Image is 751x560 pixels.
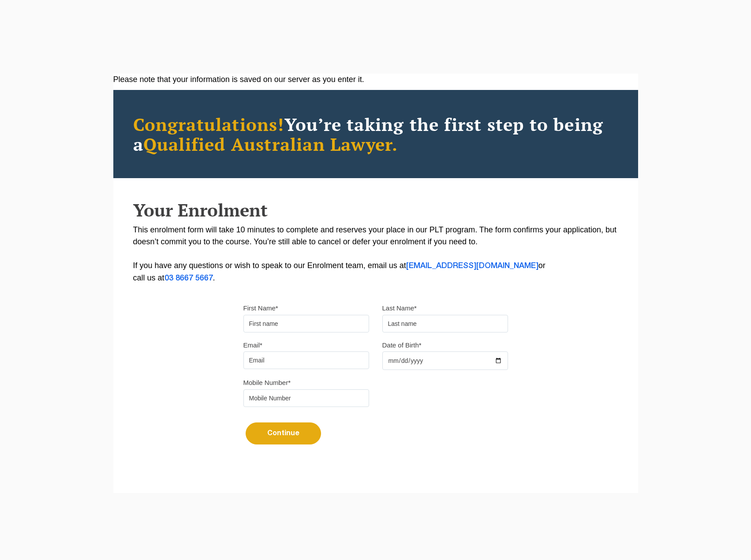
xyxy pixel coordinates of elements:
span: Congratulations! [133,112,284,136]
button: Continue [246,422,321,444]
label: Email* [243,341,262,350]
label: Mobile Number* [243,378,291,387]
div: Please note that your information is saved on our server as you enter it. [113,74,638,86]
label: First Name* [243,304,278,313]
label: Date of Birth* [382,341,422,350]
input: Email [243,351,369,369]
input: Mobile Number [243,389,369,407]
h2: Your Enrolment [133,200,618,220]
h2: You’re taking the first step to being a [133,114,618,154]
label: Last Name* [382,304,417,313]
a: 03 8667 5667 [164,275,213,282]
input: First name [243,315,369,332]
input: Last name [382,315,508,332]
a: [EMAIL_ADDRESS][DOMAIN_NAME] [406,262,538,269]
p: This enrolment form will take 10 minutes to complete and reserves your place in our PLT program. ... [133,224,618,284]
span: Qualified Australian Lawyer. [143,132,398,156]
